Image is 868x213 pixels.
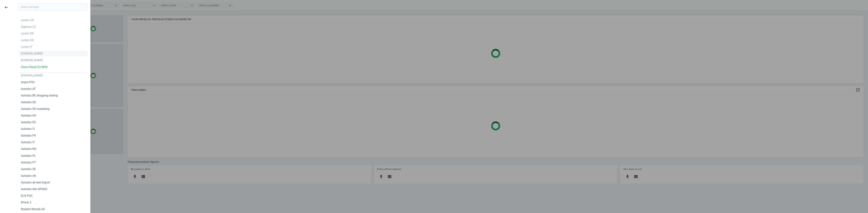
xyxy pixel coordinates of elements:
div: Autodoc AT [21,87,36,91]
i: keyboard_backspace [4,5,8,10]
input: Search campaign [18,3,88,10]
div: Autodoc UK [21,174,36,178]
div: BJS POC [21,194,33,198]
div: [DOMAIN_NAME] [21,52,43,56]
div: Lyreco CH [21,18,34,22]
div: Autodoc PT [21,161,36,164]
div: [DOMAIN_NAME] [21,58,43,62]
div: Autodoc DE marketing [21,107,50,111]
div: Lyreco DE [21,32,34,36]
div: Argos POC [21,80,35,84]
div: Balsam Brands US [21,207,45,211]
div: BTech 2 [21,201,31,205]
div: Demo Retail EU NEW [21,65,48,69]
div: Autodoc NO [21,147,36,151]
div: [DOMAIN_NAME] [21,74,43,78]
div: Autodoc FI [21,127,35,131]
div: Lyreco DK [21,38,34,42]
div: Autodoc DE [21,100,36,104]
div: Autodoc PL [21,154,36,158]
div: Autodoc DK [21,114,36,118]
div: Autodoc SE [21,167,36,171]
div: Autodoc test OPSDD [21,187,47,191]
div: Sephora CZ [21,25,36,29]
div: Autodoc de test import [21,181,50,185]
div: Autodoc IT [21,140,35,144]
div: Lyreco IT [21,45,33,49]
div: Autodoc BE shopping testing [21,94,58,98]
button: keyboard_backspace [2,3,10,12]
div: Autodoc FR [21,134,36,138]
div: Autodoc ES [21,120,36,124]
